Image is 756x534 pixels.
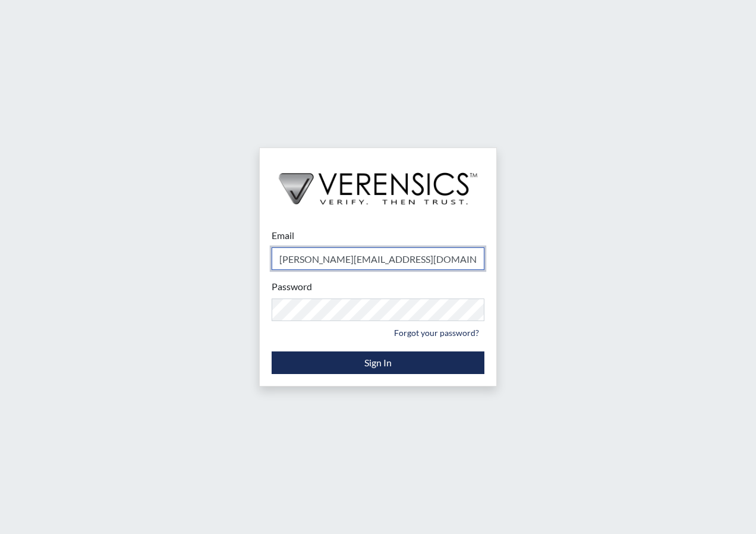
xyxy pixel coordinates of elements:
img: logo-wide-black.2aad4157.png [260,148,496,217]
a: Forgot your password? [389,323,484,342]
button: Sign In [272,351,484,374]
label: Email [272,228,294,243]
label: Password [272,279,312,294]
input: Email [272,247,484,270]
